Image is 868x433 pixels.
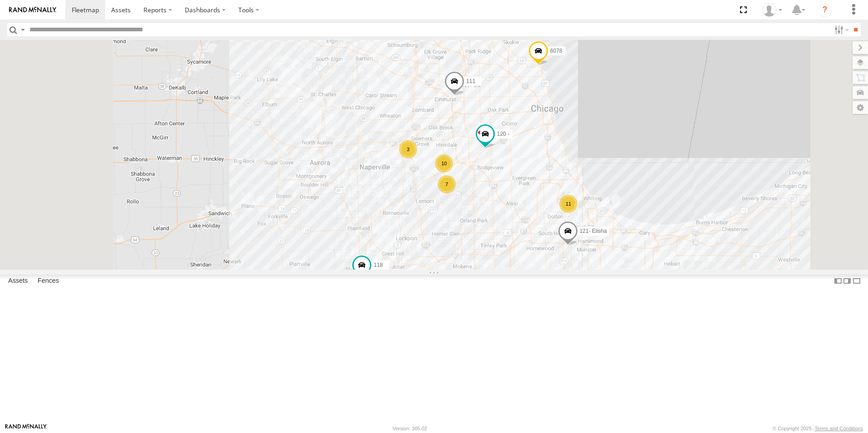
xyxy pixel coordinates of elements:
[759,3,785,17] div: Ed Pruneda
[19,23,26,36] label: Search Query
[852,275,861,288] label: Hide Summary Table
[466,78,475,84] span: 111
[580,228,607,234] span: 121- Elisha
[559,195,577,213] div: 11
[9,7,56,13] img: rand-logo.svg
[843,275,852,288] label: Dock Summary Table to the Right
[773,426,863,431] div: © Copyright 2025 -
[435,154,453,172] div: 10
[5,424,47,433] a: Visit our Website
[831,23,850,36] label: Search Filter Options
[833,275,843,288] label: Dock Summary Table to the Left
[33,275,64,287] label: Fences
[818,3,832,17] i: ?
[815,426,863,431] a: Terms and Conditions
[399,140,417,158] div: 3
[550,48,562,54] span: 6078
[4,275,32,287] label: Assets
[438,175,456,193] div: 7
[853,101,868,114] label: Map Settings
[497,131,509,137] span: 120 -
[374,262,383,268] span: 118
[393,426,427,431] div: Version: 305.02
